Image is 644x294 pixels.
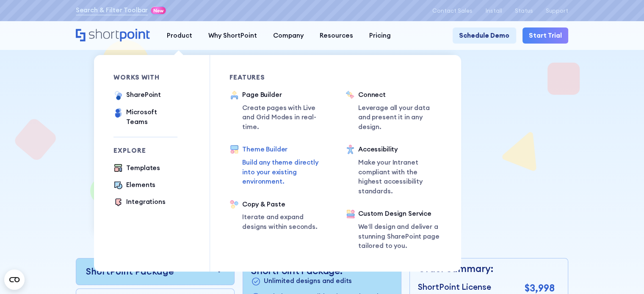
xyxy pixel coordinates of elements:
div: Company [273,31,304,41]
div: Pricing [369,31,391,41]
a: Theme BuilderBuild any theme directly into your existing environment. [229,145,326,187]
p: Build any theme directly into your existing environment. [242,158,326,187]
div: Elements [126,180,155,190]
a: Integrations [113,197,166,208]
p: Unlimited designs and edits [264,276,352,287]
a: Company [265,27,312,44]
a: Product [159,27,200,44]
a: Copy & PasteIterate and expand designs within seconds. [229,200,326,232]
div: SharePoint [126,90,160,100]
div: Copy & Paste [242,200,326,209]
a: ConnectLeverage all your data and present it in any design. [345,90,443,132]
a: Search & Filter Toolbar [76,5,148,15]
a: Custom Design ServiceWe’ll design and deliver a stunning SharePoint page tailored to you. [345,209,442,252]
p: Create pages with Live and Grid Modes in real-time. [242,103,327,132]
a: Contact Sales [432,8,473,14]
div: Explore [113,147,177,154]
a: Elements [113,180,155,191]
a: Install [485,8,502,14]
a: Home [76,29,151,43]
div: Resources [320,31,353,41]
div: Features [229,74,326,80]
div: Page Builder [242,90,327,100]
div: Why ShortPoint [208,31,257,41]
a: SharePoint [113,90,161,101]
div: Integrations [126,197,165,207]
p: Order Summary: [418,261,555,276]
a: Templates [113,163,160,174]
a: Page BuilderCreate pages with Live and Grid Modes in real-time. [229,90,327,132]
iframe: Chat Widget [492,196,644,294]
a: Schedule Demo [453,27,516,44]
div: Connect [358,90,443,100]
p: Make your Intranet compliant with the highest accessibility standards. [358,158,442,196]
p: Iterate and expand designs within seconds. [242,212,326,232]
p: Leverage all your data and present it in any design. [358,103,443,132]
a: Support [546,8,568,14]
p: ShortPoint Package [86,265,174,278]
div: Theme Builder [242,145,326,154]
p: ShortPoint License [418,281,491,293]
a: Resources [312,27,361,44]
div: Microsoft Teams [126,107,177,127]
a: Microsoft Teams [113,107,177,127]
div: Custom Design Service [358,209,442,219]
div: works with [113,74,177,80]
div: Templates [126,163,160,173]
a: Why ShortPoint [200,27,265,44]
div: Accessibility [358,145,442,154]
a: AccessibilityMake your Intranet compliant with the highest accessibility standards. [345,145,442,196]
button: Open CMP widget [4,269,25,290]
p: We’ll design and deliver a stunning SharePoint page tailored to you. [358,222,442,251]
a: Start Trial [522,27,568,44]
a: Pricing [361,27,399,44]
div: Product [167,31,192,41]
a: Status [515,8,533,14]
